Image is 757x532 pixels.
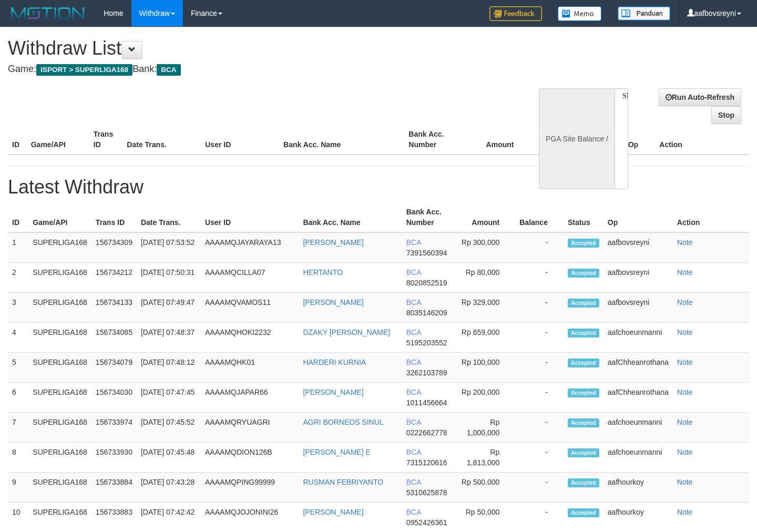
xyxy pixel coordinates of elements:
[91,323,137,353] td: 156734085
[157,64,180,76] span: BCA
[404,125,467,155] th: Bank Acc. Number
[515,473,564,503] td: -
[8,443,28,473] td: 8
[8,323,28,353] td: 4
[454,383,515,413] td: Rp 200,000
[603,293,673,323] td: aafbovsreyni
[137,202,201,232] th: Date Trans.
[406,518,447,527] span: 0952426361
[515,323,564,353] td: -
[515,443,564,473] td: -
[618,6,670,21] img: panduan.png
[515,413,564,443] td: -
[8,413,28,443] td: 7
[568,478,599,487] span: Accepted
[406,298,421,306] span: BCA
[568,388,599,397] span: Accepted
[299,202,402,232] th: Bank Acc. Name
[201,263,299,293] td: AAAAMQCILLA07
[515,353,564,383] td: -
[677,238,693,247] a: Note
[677,418,693,426] a: Note
[137,383,201,413] td: [DATE] 07:47:45
[122,125,201,155] th: Date Trans.
[27,125,89,155] th: Game/API
[137,263,201,293] td: [DATE] 07:50:31
[201,383,299,413] td: AAAAMQJAPAR66
[8,353,28,383] td: 5
[406,488,447,497] span: 5310625878
[539,88,615,189] div: PGA Site Balance /
[91,202,137,232] th: Trans ID
[91,263,137,293] td: 156734212
[406,418,421,426] span: BCA
[406,478,421,486] span: BCA
[454,443,515,473] td: Rp 1,813,000
[303,448,370,456] a: [PERSON_NAME] E
[201,202,299,232] th: User ID
[406,238,421,247] span: BCA
[406,339,447,347] span: 5195203552
[8,383,28,413] td: 6
[454,323,515,353] td: Rp 659,000
[201,413,299,443] td: AAAAMQRYUAGRI
[201,293,299,323] td: AAAAMQVAMOS11
[8,5,88,21] img: MOTION_logo.png
[137,413,201,443] td: [DATE] 07:45:52
[677,478,693,486] a: Note
[201,125,279,155] th: User ID
[303,388,363,396] a: [PERSON_NAME]
[28,383,91,413] td: SUPERLIGA168
[568,239,599,248] span: Accepted
[454,232,515,263] td: Rp 300,000
[201,232,299,263] td: AAAAMQJAYARAYA13
[558,6,602,21] img: Button%20Memo.svg
[406,249,447,257] span: 7391560394
[303,238,363,247] a: [PERSON_NAME]
[137,353,201,383] td: [DATE] 07:48:12
[406,279,447,287] span: 8020852519
[28,323,91,353] td: SUPERLIGA168
[137,293,201,323] td: [DATE] 07:49:47
[515,232,564,263] td: -
[28,443,91,473] td: SUPERLIGA168
[8,177,749,198] h1: Latest Withdraw
[28,232,91,263] td: SUPERLIGA168
[568,269,599,278] span: Accepted
[303,358,366,366] a: HARDERI KURNIA
[454,473,515,503] td: Rp 500,000
[406,458,447,467] span: 7315120616
[603,263,673,293] td: aafbovsreyni
[8,202,28,232] th: ID
[711,106,741,124] a: Stop
[28,293,91,323] td: SUPERLIGA168
[624,125,656,155] th: Op
[515,263,564,293] td: -
[91,383,137,413] td: 156734030
[659,88,741,106] a: Run Auto-Refresh
[603,473,673,503] td: aafhourkoy
[28,473,91,503] td: SUPERLIGA168
[454,263,515,293] td: Rp 80,000
[279,125,404,155] th: Bank Acc. Name
[406,369,447,377] span: 3262103789
[489,6,542,21] img: Feedback.jpg
[677,358,693,366] a: Note
[515,202,564,232] th: Balance
[454,293,515,323] td: Rp 329,000
[603,353,673,383] td: aafChheanrothana
[406,358,421,366] span: BCA
[303,298,363,306] a: [PERSON_NAME]
[454,413,515,443] td: Rp 1,000,000
[406,508,421,516] span: BCA
[28,202,91,232] th: Game/API
[201,353,299,383] td: AAAAMQHK01
[603,323,673,353] td: aafchoeunmanni
[406,448,421,456] span: BCA
[406,328,421,336] span: BCA
[36,64,132,76] span: ISPORT > SUPERLIGA168
[8,473,28,503] td: 9
[137,323,201,353] td: [DATE] 07:48:37
[402,202,455,232] th: Bank Acc. Number
[603,232,673,263] td: aafbovsreyni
